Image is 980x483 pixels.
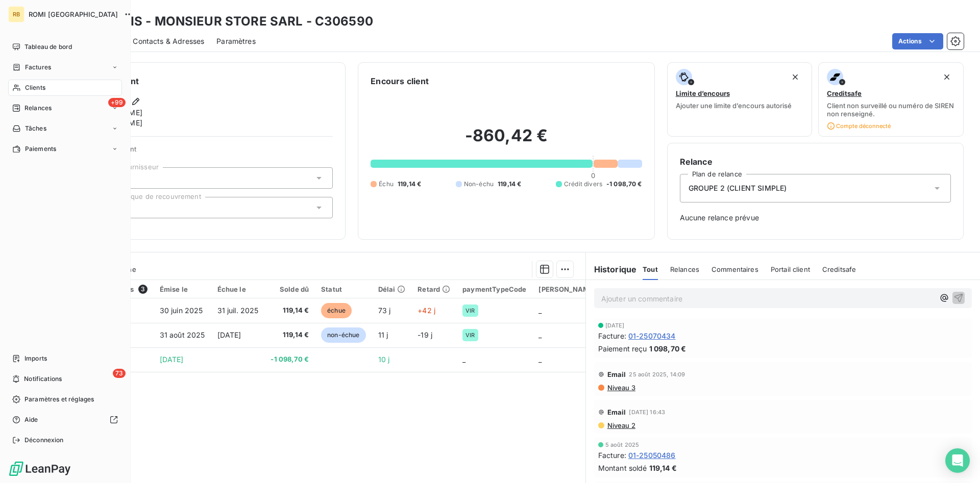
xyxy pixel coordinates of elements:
span: +42 j [418,306,435,315]
span: 0 [591,171,595,180]
span: 31 juil. 2025 [217,306,259,315]
span: Creditsafe [822,265,856,273]
span: 31 août 2025 [160,331,205,339]
span: VIR [465,332,475,338]
span: Portail client [771,265,810,273]
span: Niveau 2 [606,421,635,429]
button: CreditsafeClient non surveillé ou numéro de SIREN non renseigné.Compte déconnecté [818,62,964,137]
span: _ [538,306,542,315]
div: Statut [321,285,365,293]
div: Émise le [160,285,205,293]
span: 1 098,70 € [649,343,687,354]
span: Ajouter une limite d’encours autorisé [676,101,792,110]
span: 5 août 2025 [605,442,640,448]
span: Creditsafe [827,89,862,97]
span: 11 j [378,331,388,339]
span: Propriétés Client [82,145,333,159]
span: ROMI [GEOGRAPHIC_DATA] [29,10,118,18]
span: Non-échu [464,180,494,189]
span: Relances [670,265,699,273]
span: Aucune relance prévue [680,213,951,223]
img: Logo LeanPay [8,461,71,477]
span: Email [607,408,626,416]
div: RB [8,6,24,22]
span: Client non surveillé ou numéro de SIREN non renseigné. [827,101,955,118]
span: 73 j [378,306,391,315]
span: Notifications [24,374,62,384]
h6: Relance [680,156,951,168]
span: Paramètres [216,36,256,46]
span: Échu [379,180,394,189]
a: Aide [8,412,122,428]
span: 119,14 € [271,330,309,340]
span: [DATE] [217,331,241,339]
span: Compte déconnecté [827,122,891,130]
h6: Encours client [371,75,429,87]
span: Crédit divers [564,180,602,189]
span: 10 j [378,355,390,364]
span: +99 [108,98,126,107]
div: Solde dû [271,285,309,293]
span: 01-25050486 [628,450,676,461]
span: Paiement reçu [598,343,647,354]
span: Factures [25,63,51,72]
span: [DATE] 16:43 [629,409,665,415]
span: Relances [24,104,52,113]
span: GROUPE 2 (CLIENT SIMPLE) [689,183,787,193]
span: 119,14 € [649,463,677,473]
span: 01-25070434 [628,331,676,341]
span: Facture : [598,331,626,341]
span: Email [607,370,626,378]
span: 25 août 2025, 14:09 [629,371,685,377]
span: 119,14 € [398,180,421,189]
span: _ [538,355,542,364]
span: Paiements [25,144,56,154]
span: -19 j [418,331,432,339]
span: Montant soldé [598,463,647,473]
span: 119,14 € [498,180,521,189]
div: Délai [378,285,406,293]
span: Tâches [25,124,46,133]
span: Aide [24,415,38,424]
div: paymentTypeCode [462,285,526,293]
span: Contacts & Adresses [133,36,204,46]
span: 3 [138,285,148,294]
span: Facture : [598,450,626,461]
span: _ [538,331,542,339]
span: [DATE] [160,355,184,364]
span: Clients [25,83,45,92]
h6: Informations client [62,75,333,87]
span: Niveau 3 [606,384,635,392]
span: non-échue [321,327,365,343]
span: 119,14 € [271,306,309,316]
span: [DATE] [605,322,625,328]
span: Commentaires [712,265,758,273]
span: 30 juin 2025 [160,306,203,315]
span: échue [321,303,352,318]
button: Limite d’encoursAjouter une limite d’encours autorisé [667,62,813,137]
span: Paramètres et réglages [24,395,94,404]
div: Échue le [217,285,259,293]
span: Déconnexion [24,436,64,445]
span: -1 098,70 € [271,354,309,365]
span: Imports [24,354,47,363]
div: Open Intercom Messenger [945,448,970,473]
div: [PERSON_NAME] [538,285,596,293]
span: _ [462,355,465,364]
span: 73 [113,369,126,378]
span: VIR [465,308,475,314]
h6: Historique [586,263,637,275]
span: Limite d’encours [676,89,730,97]
span: -1 098,70 € [606,180,642,189]
h3: SOFATIS - MONSIEUR STORE SARL - C306590 [90,12,373,31]
h2: -860,42 € [371,125,642,156]
span: Tableau de bord [24,42,72,52]
div: Retard [418,285,450,293]
button: Actions [892,33,943,49]
span: Tout [643,265,658,273]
